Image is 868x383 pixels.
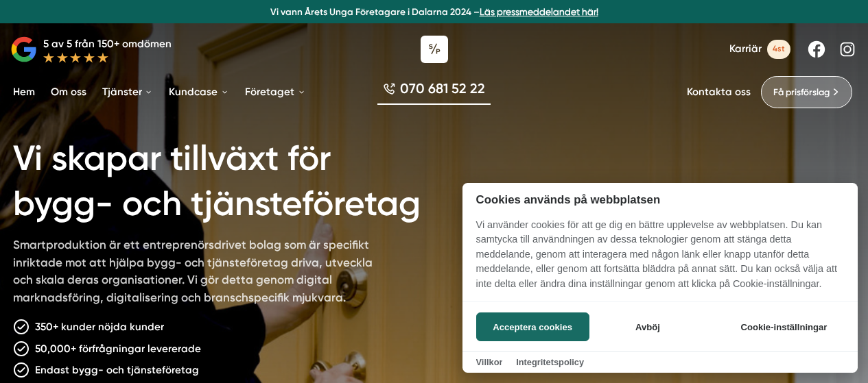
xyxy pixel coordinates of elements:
a: Integritetspolicy [516,357,584,367]
h2: Cookies används på webbplatsen [462,193,858,206]
button: Cookie-inställningar [724,312,844,341]
p: Vi använder cookies för att ge dig en bättre upplevelse av webbplatsen. Du kan samtycka till anvä... [462,218,858,301]
a: Villkor [476,357,503,367]
button: Acceptera cookies [476,312,589,341]
button: Avböj [593,312,702,341]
